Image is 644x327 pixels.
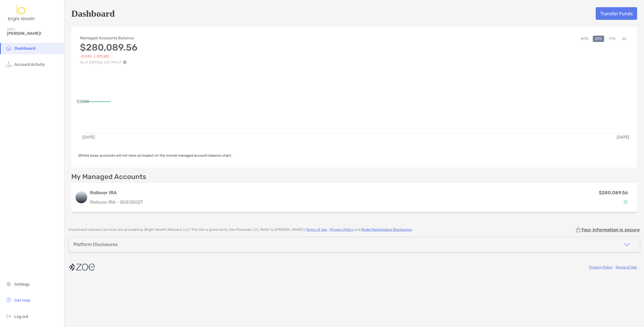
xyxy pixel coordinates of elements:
[620,36,628,42] button: All
[123,60,127,64] img: Performance Info
[14,298,30,303] span: Get Help
[78,153,232,157] span: Held away accounts will not have an impact on the overall managed account balance chart.
[330,228,353,232] a: Privacy Policy
[5,313,12,320] img: logout icon
[624,200,628,204] img: Account Status icon
[361,228,412,232] a: Model Marketplace Disclosures
[5,297,12,303] img: get-help icon
[69,261,95,274] img: company logo
[596,7,637,20] button: Transfer Funds
[5,61,12,68] img: activity icon
[606,36,618,42] button: YTD
[581,227,640,232] p: Your information is secure
[73,242,118,247] div: Platform Disclosures
[599,189,628,196] p: $280,089.56
[14,282,30,287] span: Settings
[579,36,591,42] button: MTD
[5,280,12,287] img: settings icon
[76,192,87,203] img: logo account
[14,46,36,51] span: Dashboard
[94,54,109,59] span: (-$72.85)
[593,36,604,42] button: QTD
[617,135,629,140] text: [DATE]
[7,31,61,36] span: [PERSON_NAME]!
[14,314,28,319] span: Log out
[14,62,45,67] span: Account Activity
[80,54,92,59] span: -0.03%
[77,99,89,104] text: $280K
[80,60,137,64] p: As of [DATE] at 6:01 PM ET
[90,199,520,206] p: Rollover IRA - 8OE05027
[69,228,413,232] p: Investment advisory services are provided by Bright Wealth Advisors, LLC . This site is powered b...
[71,7,115,20] h5: Dashboard
[7,2,36,23] img: Zoe Logo
[306,228,327,232] a: Terms of Use
[616,265,637,269] a: Terms of Use
[80,36,137,41] h4: Managed Accounts Balance
[624,241,630,248] img: icon arrow
[82,135,95,140] text: [DATE]
[589,265,613,269] a: Privacy Policy
[90,189,520,196] h3: Rollover IRA
[80,42,137,53] h3: $280,089.56
[5,45,12,51] img: household icon
[71,173,146,180] p: My Managed Accounts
